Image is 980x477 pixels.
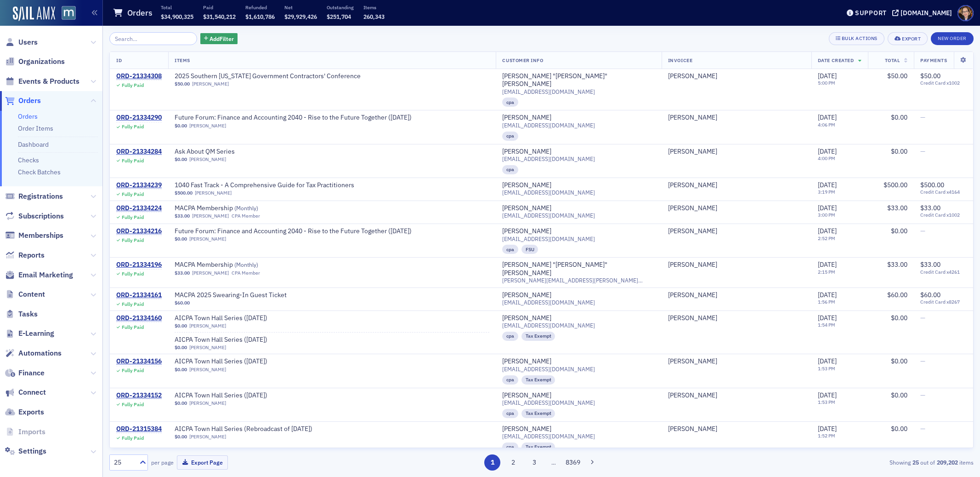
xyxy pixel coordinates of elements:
span: Future Forum: Finance and Accounting 2040 - Rise to the Future Together (November 2025) [175,114,412,122]
div: [PERSON_NAME] [502,204,551,213]
span: Rich McElroy [668,261,805,269]
span: [EMAIL_ADDRESS][DOMAIN_NAME] [502,299,595,306]
div: Fully Paid [122,191,144,197]
a: Automations [5,348,62,358]
div: ORD-21334160 [116,314,162,322]
span: Giridhar Gogineni [668,181,805,190]
a: [PERSON_NAME] [189,156,226,162]
span: Users [18,37,38,47]
span: $0.00 [891,357,907,365]
span: $31,540,212 [203,13,236,20]
div: Fully Paid [122,158,144,164]
span: [DATE] [818,72,837,80]
span: Automations [18,348,62,358]
span: $0.00 [175,367,187,373]
a: Events & Products [5,76,79,86]
span: $33.00 [920,204,940,212]
a: [PERSON_NAME] [668,291,717,299]
div: cpa [502,375,518,385]
span: — [920,357,925,365]
span: $500.00 [175,190,193,196]
span: Customer Info [502,57,543,63]
div: cpa [502,132,518,141]
span: $0.00 [175,345,187,351]
p: Outstanding [327,4,354,11]
a: [PERSON_NAME] [502,291,551,299]
a: [PERSON_NAME] "[PERSON_NAME]" [PERSON_NAME] [502,72,655,88]
a: Reports [5,250,45,260]
p: Total [161,4,193,11]
time: 5:00 PM [818,80,835,86]
a: [PERSON_NAME] [668,148,717,156]
a: [PERSON_NAME] [189,400,226,406]
span: $0.00 [175,400,187,406]
span: $60.00 [887,291,907,299]
span: Organizations [18,57,65,67]
a: Subscriptions [5,211,64,221]
span: Credit Card x1002 [920,212,967,218]
span: Add Filter [210,34,234,43]
span: Registrations [18,191,63,201]
time: 1:53 PM [818,399,835,405]
span: Email Marketing [18,270,73,280]
span: Connect [18,387,46,397]
div: cpa [502,165,518,174]
a: Email Marketing [5,270,73,280]
a: [PERSON_NAME] [189,123,226,129]
span: Willie Eggleston [668,148,805,156]
span: Content [18,289,45,299]
button: 3 [526,454,542,471]
a: Exports [5,407,44,417]
a: Connect [5,387,46,397]
span: ( Monthly ) [234,204,258,212]
div: [PERSON_NAME] [668,391,717,400]
span: Items [175,57,190,63]
span: $60.00 [175,300,190,306]
div: [PERSON_NAME] [668,114,717,122]
span: $34,900,325 [161,13,193,20]
time: 2:15 PM [818,269,835,275]
p: Refunded [245,4,275,11]
a: New Order [931,34,974,42]
span: $60.00 [920,291,940,299]
a: ORD-21334196 [116,261,162,269]
a: Content [5,289,45,299]
a: AICPA Town Hall Series ([DATE]) [175,357,290,366]
a: [PERSON_NAME] [189,367,226,373]
button: AddFilter [200,33,238,45]
time: 1:56 PM [818,299,835,305]
span: [EMAIL_ADDRESS][DOMAIN_NAME] [502,155,595,162]
div: Fully Paid [122,368,144,374]
div: [PERSON_NAME] [668,261,717,269]
div: [PERSON_NAME] [502,114,551,122]
div: Export [902,36,921,41]
div: FSU [521,245,538,254]
a: ORD-21334290 [116,114,162,122]
a: [PERSON_NAME] "[PERSON_NAME]" [PERSON_NAME] [502,261,655,277]
span: Credit Card x8267 [920,299,967,305]
a: Dashboard [18,140,49,149]
div: Bulk Actions [842,36,878,41]
span: — [920,391,925,399]
a: ORD-21334224 [116,204,162,213]
span: Tasks [18,309,38,319]
button: 8369 [565,454,581,471]
span: [DATE] [818,357,837,365]
span: [EMAIL_ADDRESS][DOMAIN_NAME] [502,236,595,242]
span: [DATE] [818,314,837,322]
span: — [920,314,925,322]
button: New Order [931,32,974,45]
p: Net [284,4,317,11]
a: [PERSON_NAME] [502,181,551,190]
a: Finance [5,368,45,378]
a: [PERSON_NAME] [502,314,551,322]
a: [PERSON_NAME] [668,227,717,236]
span: [EMAIL_ADDRESS][DOMAIN_NAME] [502,399,595,406]
span: 1040 Fast Track - A Comprehensive Guide for Tax Practitioners [175,181,354,190]
a: Ask About QM Series [175,148,290,156]
a: Tasks [5,309,38,319]
span: Memberships [18,230,63,241]
div: Fully Paid [122,124,144,130]
p: Items [363,4,385,11]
